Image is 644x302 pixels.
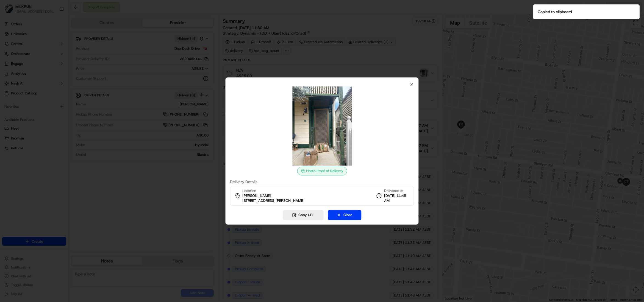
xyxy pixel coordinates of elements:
[384,193,409,203] span: [DATE] 11:48 AM
[384,188,409,193] span: Delivered at
[230,180,414,184] label: Delivery Details
[242,193,271,198] span: [PERSON_NAME]
[242,188,256,193] span: Location
[297,167,347,175] div: Photo Proof of Delivery
[283,210,323,220] button: Copy URL
[282,86,362,166] img: photo_proof_of_delivery image
[242,198,304,203] span: [STREET_ADDRESS][PERSON_NAME]
[538,9,572,15] div: Copied to clipboard
[328,210,361,220] button: Close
